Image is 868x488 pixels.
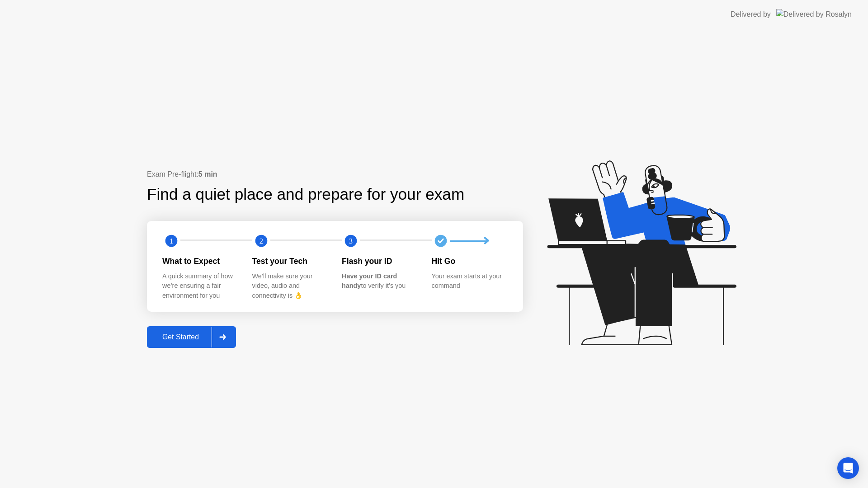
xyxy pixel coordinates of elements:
b: Have your ID card handy [342,272,397,290]
div: We’ll make sure your video, audio and connectivity is 👌 [252,272,328,301]
text: 2 [259,237,263,245]
div: What to Expect [162,255,238,267]
div: Test your Tech [252,255,328,267]
div: Delivered by [731,9,771,20]
div: Find a quiet place and prepare for your exam [147,183,466,206]
b: 5 min [198,170,217,178]
text: 3 [349,237,353,245]
div: to verify it’s you [342,272,417,291]
div: Hit Go [432,255,507,267]
div: A quick summary of how we’re ensuring a fair environment for you [162,272,238,301]
div: Open Intercom Messenger [837,457,859,479]
div: Flash your ID [342,255,417,267]
img: Delivered by Rosalyn [776,9,852,19]
div: Your exam starts at your command [432,272,507,291]
div: Get Started [150,333,212,341]
button: Get Started [147,326,236,348]
text: 1 [170,237,173,245]
div: Exam Pre-flight: [147,169,523,180]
